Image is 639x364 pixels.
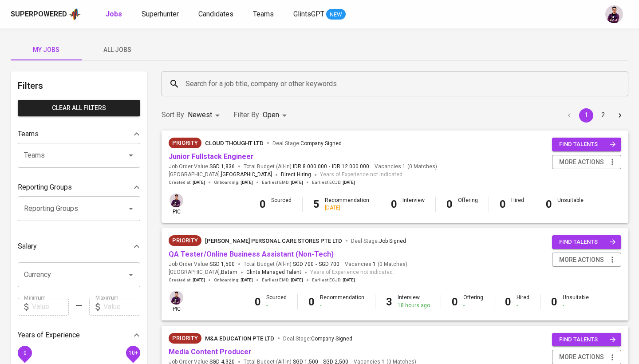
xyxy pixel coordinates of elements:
[169,138,201,148] div: New Job received from Demand Team
[293,10,324,18] span: GlintsGPT
[246,269,301,275] span: Glints Managed Talent
[11,8,81,21] a: Superpoweredapp logo
[291,179,303,186] span: [DATE]
[214,179,253,186] span: Onboarding :
[605,5,623,23] img: erwin@glints.com
[312,179,355,186] span: Earliest ECJD :
[293,9,346,20] a: GlintsGPT NEW
[559,237,616,247] span: find talents
[329,163,330,170] span: -
[169,268,237,277] span: [GEOGRAPHIC_DATA] ,
[308,296,315,308] b: 0
[169,277,205,283] span: Created at :
[169,334,201,343] span: Priority
[169,152,254,161] a: Junior Fullstack Engineer
[128,349,138,356] span: 10+
[169,250,334,258] a: QA Tester/Online Business Assistant (Non-Tech)
[262,179,303,186] span: Earliest EMD :
[398,294,430,309] div: Interview
[198,10,233,18] span: Candidates
[511,204,524,212] div: -
[193,179,205,186] span: [DATE]
[221,170,272,179] span: [GEOGRAPHIC_DATA]
[125,149,137,162] button: Open
[312,277,355,283] span: Earliest ECJD :
[559,157,604,168] span: more actions
[561,108,628,123] nav: pagination navigation
[18,330,80,340] p: Years of Experience
[263,107,290,123] div: Open
[375,163,437,170] span: Vacancies ( 0 Matches )
[18,241,37,252] p: Salary
[18,79,140,93] h6: Filters
[552,333,621,347] button: find talents
[351,238,406,244] span: Deal Stage :
[170,194,183,207] img: erwin@glints.com
[205,335,274,342] span: M&A Education Pte Ltd
[463,302,483,309] div: -
[106,10,122,18] b: Jobs
[253,9,276,20] a: Teams
[332,163,369,170] span: IDR 12.000.000
[244,163,369,170] span: Total Budget (All-In)
[106,9,124,20] a: Jobs
[293,163,327,170] span: IDR 8.000.000
[125,269,137,281] button: Open
[320,302,364,309] div: -
[563,294,589,309] div: Unsuitable
[402,204,425,212] div: -
[142,10,179,18] span: Superhunter
[552,138,621,151] button: find talents
[169,290,184,313] div: pic
[325,197,369,212] div: Recommendation
[233,110,259,120] p: Filter By
[557,197,584,212] div: Unsuitable
[169,261,235,268] span: Job Order Value
[198,9,235,20] a: Candidates
[446,198,453,210] b: 0
[170,291,183,305] img: erwin@glints.com
[205,237,342,244] span: [PERSON_NAME] PERSONAL CARE STORES PTE LTD
[452,296,458,308] b: 0
[103,298,140,316] input: Value
[579,108,593,123] button: page 1
[458,204,478,212] div: -
[69,8,81,21] img: app logo
[283,336,352,342] span: Deal Stage :
[319,261,339,268] span: SGD 700
[517,294,529,309] div: Hired
[205,140,264,146] span: Cloud Thought LTD
[596,108,610,123] button: Go to page 2
[551,296,557,308] b: 0
[546,198,552,210] b: 0
[188,107,223,123] div: Newest
[169,236,201,245] span: Priority
[557,204,584,212] div: -
[255,296,261,308] b: 0
[313,198,319,210] b: 5
[142,9,181,20] a: Superhunter
[458,197,478,212] div: Offering
[214,277,253,283] span: Onboarding :
[401,163,406,170] span: 1
[386,296,392,308] b: 3
[293,261,314,268] span: SGD 700
[559,254,604,265] span: more actions
[263,111,279,119] span: Open
[169,235,201,246] div: New Job received from Demand Team
[11,9,67,20] div: Superpowered
[310,268,394,277] span: Years of Experience not indicated.
[320,294,364,309] div: Recommendation
[244,261,339,268] span: Total Budget (All-In)
[559,352,604,363] span: more actions
[262,277,303,283] span: Earliest EMD :
[23,349,26,356] span: 0
[325,204,369,212] div: [DATE]
[18,100,140,116] button: Clear All filters
[379,238,406,244] span: Job Signed
[552,235,621,249] button: find talents
[169,348,252,356] a: Media Content Producer
[505,296,511,308] b: 0
[260,198,266,210] b: 0
[169,163,235,170] span: Job Order Value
